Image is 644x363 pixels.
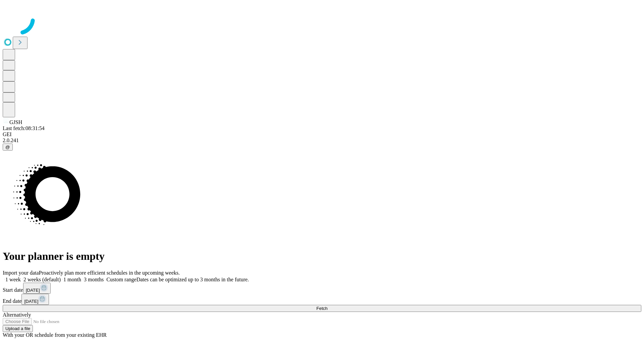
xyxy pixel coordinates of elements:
[3,312,31,318] span: Alternatively
[26,288,40,293] span: [DATE]
[39,270,180,276] span: Proactively plan more efficient schedules in the upcoming weeks.
[63,277,81,282] span: 1 month
[9,119,22,125] span: GJSH
[137,277,249,282] span: Dates can be optimized up to 3 months in the future.
[3,270,39,276] span: Import your data
[84,277,104,282] span: 3 months
[3,250,641,263] h1: Your planner is empty
[5,145,10,150] span: @
[106,277,136,282] span: Custom range
[3,131,641,137] div: GEI
[3,294,641,305] div: End date
[316,306,327,311] span: Fetch
[23,283,51,294] button: [DATE]
[3,283,641,294] div: Start date
[3,144,13,151] button: @
[3,332,107,338] span: With your OR schedule from your existing EHR
[24,299,38,304] span: [DATE]
[3,325,33,332] button: Upload a file
[21,294,49,305] button: [DATE]
[3,137,641,144] div: 2.0.241
[3,125,45,131] span: Last fetch: 08:31:54
[3,305,641,312] button: Fetch
[23,277,61,282] span: 2 weeks (default)
[5,277,21,282] span: 1 week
